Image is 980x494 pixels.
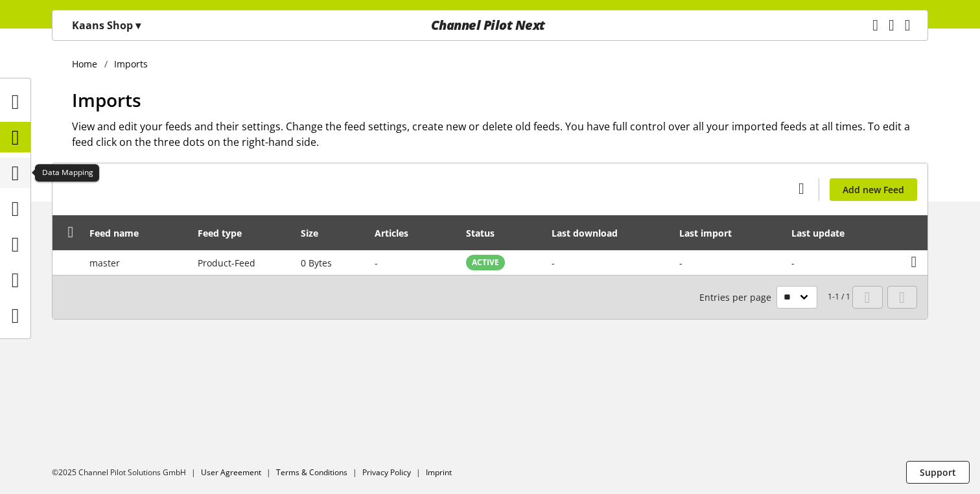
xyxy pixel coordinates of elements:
[699,290,776,304] span: Entries per page
[843,183,904,196] span: Add new Feed
[791,226,857,240] div: Last update
[679,226,745,240] div: Last import
[472,257,499,268] span: ACTIVE
[201,467,261,478] a: User Agreement
[89,226,152,240] div: Feed name
[72,88,141,112] span: Imports
[60,225,78,241] div: Unlock to reorder rows
[64,225,78,239] span: Unlock to reorder rows
[375,257,378,269] span: -
[198,226,255,240] div: Feed type
[72,18,141,33] p: Kaans Shop
[552,257,555,269] span: -
[52,467,201,478] li: ©2025 Channel Pilot Solutions GmbH
[426,467,452,478] a: Imprint
[52,10,928,41] nav: main navigation
[135,18,141,32] span: ▾
[35,164,99,182] div: Data Mapping
[906,461,970,484] button: Support
[198,257,255,269] span: Product-Feed
[920,465,956,479] span: Support
[301,226,331,240] div: Size
[362,467,411,478] a: Privacy Policy
[72,57,104,71] a: Home
[276,467,347,478] a: Terms & Conditions
[72,119,928,150] h2: View and edit your feeds and their settings. Change the feed settings, create new or delete old f...
[466,226,507,240] div: Status
[830,178,917,201] a: Add new Feed
[791,257,795,269] span: -
[552,226,631,240] div: Last download
[375,226,421,240] div: Articles
[699,286,850,309] small: 1-1 / 1
[679,257,682,269] span: -
[301,257,332,269] span: 0 Bytes
[89,257,120,269] span: master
